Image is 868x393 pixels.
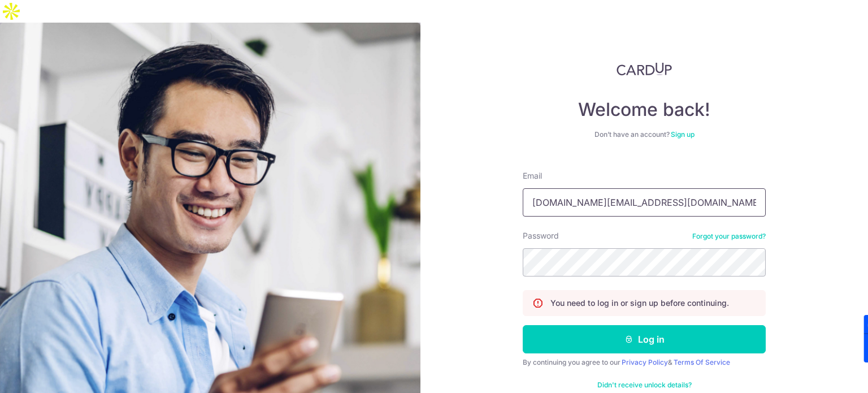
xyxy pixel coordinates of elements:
[523,358,766,367] div: By continuing you agree to our &
[674,358,730,366] a: Terms Of Service
[523,130,766,139] div: Don’t have an account?
[692,232,766,241] a: Forgot your password?
[523,188,766,217] input: Enter your Email
[523,230,559,241] label: Password
[622,358,668,366] a: Privacy Policy
[671,130,695,139] a: Sign up
[523,98,766,121] h4: Welcome back!
[523,170,542,182] label: Email
[597,381,692,390] a: Didn't receive unlock details?
[550,297,729,309] p: You need to log in or sign up before continuing.
[617,62,672,76] img: CardUp Logo
[523,325,766,353] button: Log in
